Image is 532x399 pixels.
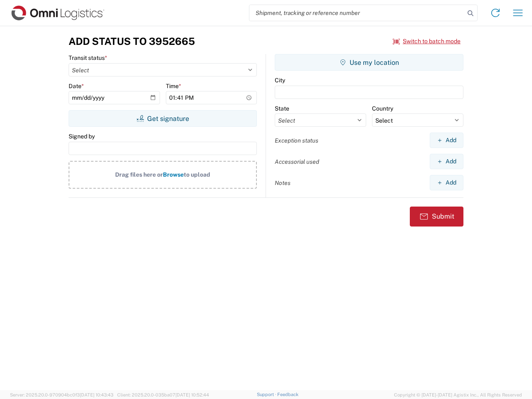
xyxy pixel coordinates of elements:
[410,207,463,227] button: Submit
[275,76,285,84] label: City
[277,392,298,397] a: Feedback
[69,133,95,140] label: Signed by
[117,392,209,397] span: Client: 2025.20.0-035ba07
[175,392,209,397] span: [DATE] 10:52:44
[69,82,84,90] label: Date
[80,392,113,397] span: [DATE] 10:43:43
[69,54,107,62] label: Transit status
[430,133,463,148] button: Add
[249,5,465,21] input: Shipment, tracking or reference number
[393,34,461,48] button: Switch to batch mode
[166,82,181,90] label: Time
[430,175,463,190] button: Add
[115,171,163,178] span: Drag files here or
[184,171,210,178] span: to upload
[275,158,319,165] label: Accessorial used
[430,154,463,169] button: Add
[372,105,393,112] label: Country
[69,110,257,127] button: Get signature
[275,105,289,112] label: State
[275,179,291,187] label: Notes
[257,392,278,397] a: Support
[163,171,184,178] span: Browse
[69,35,195,47] h3: Add Status to 3952665
[275,137,318,144] label: Exception status
[275,54,463,71] button: Use my location
[394,391,522,399] span: Copyright © [DATE]-[DATE] Agistix Inc., All Rights Reserved
[10,392,113,397] span: Server: 2025.20.0-970904bc0f3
